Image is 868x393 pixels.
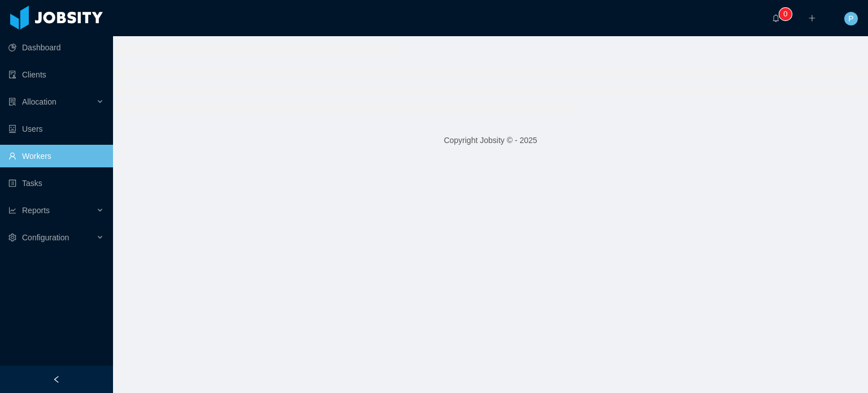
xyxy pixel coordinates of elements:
span: Configuration [22,233,69,242]
i: icon: setting [8,234,16,241]
i: icon: line-chart [8,206,16,214]
a: icon: userWorkers [8,145,104,167]
span: Allocation [22,97,57,106]
sup: 0 [780,8,791,20]
span: P [848,12,853,25]
a: icon: robotUsers [8,118,104,140]
i: icon: bell [772,14,780,22]
footer: Copyright Jobsity © - 2025 [113,121,868,160]
i: icon: solution [8,98,16,106]
span: Reports [22,206,50,215]
a: icon: pie-chartDashboard [8,36,104,59]
a: icon: profileTasks [8,172,104,195]
i: icon: plus [808,14,816,22]
a: icon: auditClients [8,63,104,86]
